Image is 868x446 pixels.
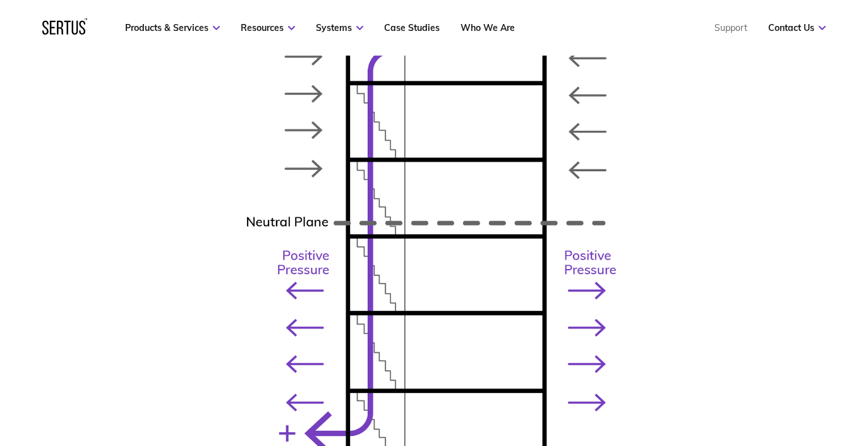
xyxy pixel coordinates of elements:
[768,22,826,33] a: Contact Us
[714,22,747,33] a: Support
[241,22,295,33] a: Resources
[316,22,363,33] a: Systems
[461,22,515,33] a: Who We Are
[125,22,220,33] a: Products & Services
[384,22,440,33] a: Case Studies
